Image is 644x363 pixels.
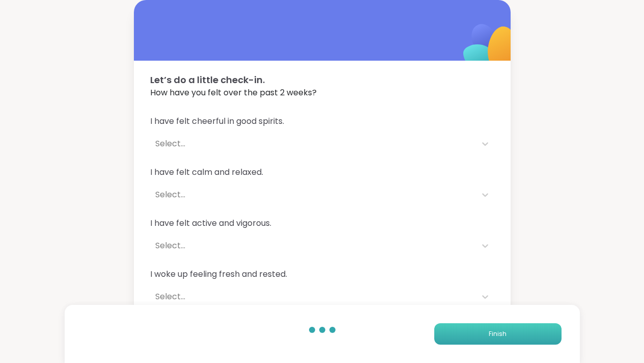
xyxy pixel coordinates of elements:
span: I woke up feeling fresh and rested. [150,268,494,280]
div: Select... [155,291,471,303]
div: Select... [155,240,471,252]
span: How have you felt over the past 2 weeks? [150,87,494,99]
span: I have felt cheerful in good spirits. [150,115,494,127]
span: Finish [489,329,507,339]
span: Let’s do a little check-in. [150,73,494,87]
span: I have felt calm and relaxed. [150,166,494,178]
button: Finish [434,323,562,345]
div: Select... [155,138,471,150]
span: I have felt active and vigorous. [150,217,494,229]
div: Select... [155,189,471,201]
